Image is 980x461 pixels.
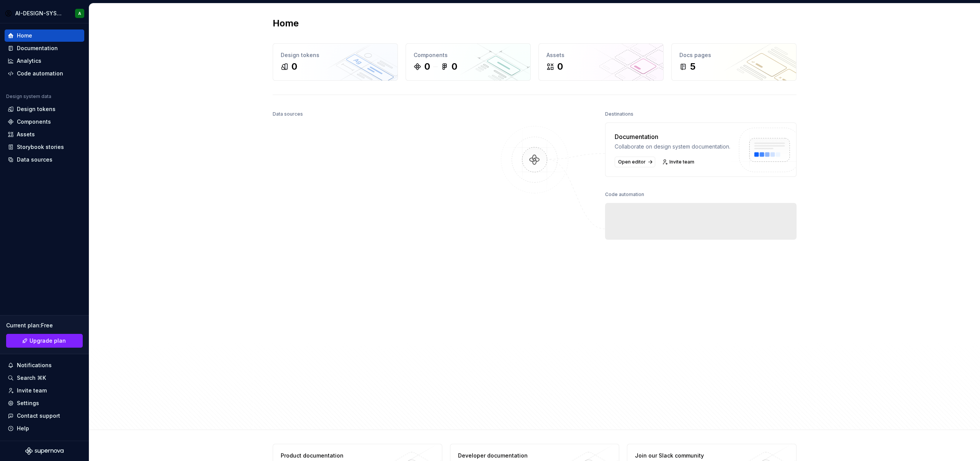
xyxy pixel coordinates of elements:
a: Settings [5,397,84,409]
div: Assets [546,51,656,59]
div: Code automation [605,189,644,200]
a: Design tokens [5,103,84,115]
button: Help [5,422,84,435]
a: Invite team [5,384,84,397]
h2: Home [273,17,299,29]
div: Product documentation [281,452,392,459]
button: Search ⌘K [5,372,84,384]
div: Documentation [615,132,730,141]
a: Home [5,29,84,42]
div: Components [414,51,523,59]
div: Collaborate on design system documentation. [615,143,730,150]
a: Components [5,116,84,128]
a: Components00 [406,43,531,81]
div: Code automation [17,70,63,77]
button: Notifications [5,359,84,371]
a: Open editor [615,157,655,167]
a: Storybook stories [5,141,84,153]
a: Design tokens0 [273,43,398,81]
button: Contact support [5,410,84,422]
div: Home [17,32,32,39]
div: Invite team [17,387,47,394]
div: 5 [690,60,695,73]
div: Analytics [17,57,41,65]
a: Analytics [5,55,84,67]
svg: Supernova Logo [25,447,64,455]
div: 0 [291,60,297,73]
div: Design system data [6,93,51,100]
div: Current plan : Free [6,322,83,329]
div: Components [17,118,51,126]
div: Docs pages [679,51,789,59]
div: Storybook stories [17,143,64,151]
a: Code automation [5,67,84,80]
div: Assets [17,131,35,138]
div: Help [17,425,29,432]
div: Settings [17,399,39,407]
div: Developer documentation [458,452,569,459]
div: Documentation [17,44,58,52]
a: Upgrade plan [6,334,83,348]
div: 0 [424,60,430,73]
div: 0 [557,60,563,73]
div: Data sources [17,156,52,163]
a: Assets [5,128,84,141]
div: A [78,10,81,16]
span: Open editor [618,159,646,165]
a: Docs pages5 [671,43,797,81]
div: Design tokens [281,51,390,59]
div: Destinations [605,109,633,119]
a: Invite team [660,157,698,167]
div: Data sources [273,109,303,119]
a: Data sources [5,154,84,166]
a: Assets0 [538,43,664,81]
a: Documentation [5,42,84,54]
div: AI-DESIGN-SYSTEM [15,10,64,17]
div: Search ⌘K [17,374,46,382]
div: 0 [452,60,457,73]
span: Upgrade plan [29,337,66,345]
div: Design tokens [17,105,56,113]
span: Invite team [669,159,694,165]
button: AI-DESIGN-SYSTEMA [2,5,87,21]
div: Contact support [17,412,60,420]
div: Notifications [17,361,52,369]
div: Join our Slack community [635,452,746,459]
